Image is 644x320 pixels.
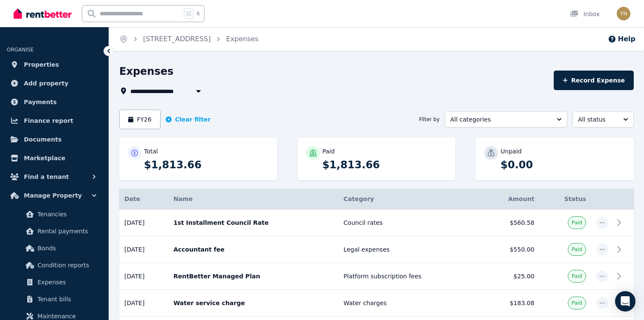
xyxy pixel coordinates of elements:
td: $550.00 [480,236,539,263]
th: Amount [480,189,539,210]
span: Documents [24,134,62,144]
a: Tenancies [10,206,98,223]
span: Paid [572,273,582,280]
span: k [197,10,200,17]
span: Tenant bills [37,294,95,304]
img: Yadab Nepal [617,7,630,20]
td: $183.08 [480,290,539,317]
span: Filter by [419,116,440,123]
span: Properties [24,59,59,70]
a: Expenses [10,274,98,291]
span: Marketplace [24,153,65,163]
a: Add property [7,75,102,92]
td: Platform subscription fees [339,263,481,290]
td: Water charges [339,290,481,317]
th: Date [119,189,168,210]
div: Open Intercom Messenger [615,291,635,312]
th: Name [168,189,338,210]
p: Paid [322,147,335,156]
a: Tenant bills [10,291,98,308]
span: Tenancies [37,209,95,219]
p: 1st Installment Council Rate [173,218,333,227]
span: Payments [24,97,57,107]
button: All categories [445,111,567,127]
p: Water service charge [173,299,333,307]
span: Paid [572,219,582,226]
td: [DATE] [119,236,168,263]
span: Finance report [24,116,73,126]
td: [DATE] [119,210,168,236]
a: Properties [7,56,102,73]
p: Unpaid [500,147,521,156]
a: Bonds [10,240,98,257]
img: RentBetter [14,7,72,20]
td: $25.00 [480,263,539,290]
nav: Breadcrumb [109,27,269,51]
span: All status [578,115,616,124]
span: ORGANISE [7,47,34,53]
span: Condition reports [37,260,95,270]
a: Expenses [226,35,259,43]
span: Paid [572,300,582,306]
button: Record Expense [554,71,634,90]
span: Add property [24,78,69,88]
p: $0.00 [500,158,625,172]
span: Paid [572,246,582,253]
a: Rental payments [10,223,98,240]
p: Total [144,147,158,156]
td: [DATE] [119,263,168,290]
a: Payments [7,93,102,110]
p: $1,813.66 [322,158,447,172]
button: FY26 [119,110,161,129]
td: [DATE] [119,290,168,317]
td: Council rates [339,210,481,236]
button: All status [572,111,634,127]
button: Manage Property [7,187,102,204]
a: Condition reports [10,257,98,274]
span: Expenses [37,277,95,287]
p: $1,813.66 [144,158,269,172]
button: Help [608,34,635,44]
a: [STREET_ADDRESS] [143,35,211,43]
a: Finance report [7,112,102,129]
span: Manage Property [24,190,82,201]
span: Rental payments [37,226,95,236]
span: Find a tenant [24,172,69,182]
p: RentBetter Managed Plan [173,272,333,280]
button: Find a tenant [7,168,102,185]
th: Status [540,189,591,210]
div: Inbox [570,10,600,18]
button: Clear filter [166,115,211,124]
td: $560.58 [480,210,539,236]
span: All categories [450,115,550,124]
td: Legal expenses [339,236,481,263]
a: Documents [7,131,102,148]
th: Category [339,189,481,210]
span: Bonds [37,243,95,253]
h1: Expenses [119,65,173,78]
a: Marketplace [7,150,102,167]
p: Accountant fee [173,245,333,254]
